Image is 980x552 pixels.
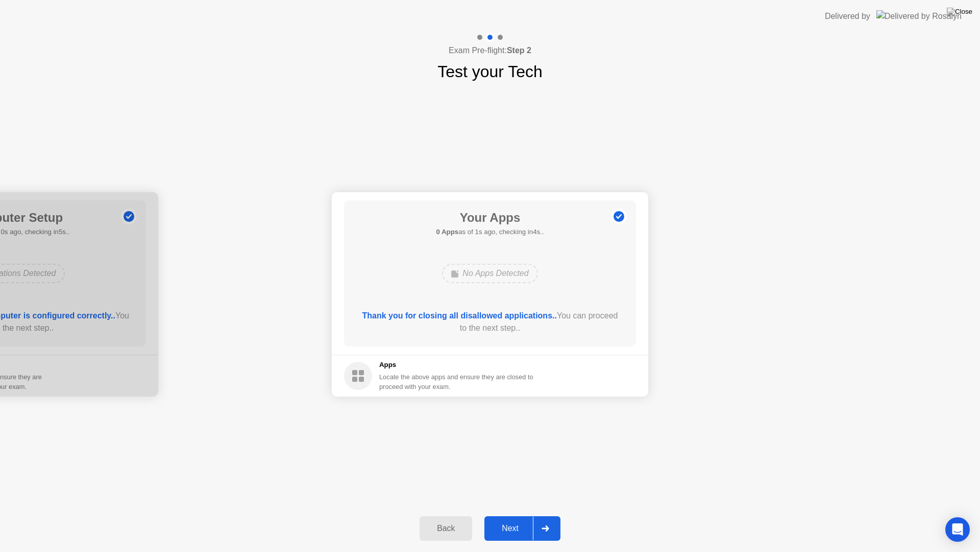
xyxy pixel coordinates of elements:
[449,44,531,57] h4: Exam Pre-flight:
[484,516,560,541] button: Next
[436,228,458,236] b: 0 Apps
[359,310,622,334] div: You can proceed to the next step..
[362,311,557,320] b: Thank you for closing all disallowed applications..
[945,517,970,542] div: Open Intercom Messenger
[420,516,472,541] button: Back
[379,360,534,370] h5: Apps
[947,8,972,16] img: Close
[487,524,533,533] div: Next
[436,209,544,227] h1: Your Apps
[436,227,544,237] h5: as of 1s ago, checking in4s..
[437,59,543,84] h1: Test your Tech
[825,10,870,22] div: Delivered by
[507,46,531,55] b: Step 2
[442,264,537,283] div: No Apps Detected
[379,372,534,392] div: Locate the above apps and ensure they are closed to proceed with your exam.
[876,10,962,22] img: Delivered by Rosalyn
[423,524,469,533] div: Back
